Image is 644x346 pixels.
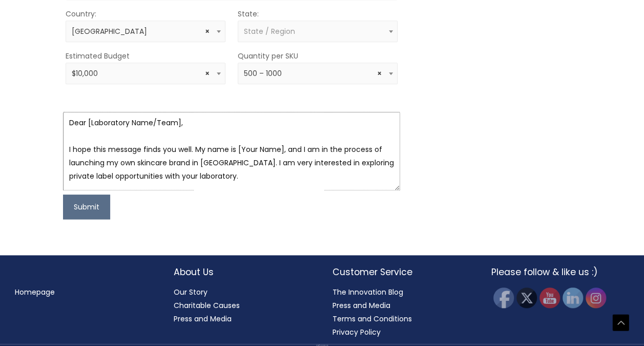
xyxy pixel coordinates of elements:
a: Terms and Conditions [333,314,412,324]
a: Press and Media [174,314,232,324]
span: $10,000 [72,69,220,79]
span: Saudi Arabia [72,27,220,36]
span: Cosmetic Solutions [322,345,328,345]
label: Estimated Budget [66,49,130,63]
button: Submit [63,195,110,219]
label: State: [238,7,259,21]
label: Country: [66,7,96,21]
span: State / Region [244,26,295,36]
span: Saudi Arabia [66,21,225,42]
a: Our Story [174,287,207,297]
span: 500 – 1000 [244,69,392,79]
div: Copyright © 2025 [18,345,626,346]
span: Remove all items [205,69,210,79]
a: Privacy Policy [333,327,381,337]
span: Remove all items [205,27,210,36]
span: 500 – 1000 [238,63,398,84]
span: Remove all items [377,69,381,79]
h2: About Us [174,265,312,279]
h2: Please follow & like us :) [491,265,630,279]
img: Facebook [493,287,514,308]
nav: Customer Service [333,285,471,339]
nav: Menu [15,285,153,299]
a: The Innovation Blog [333,287,403,297]
a: Charitable Causes [174,300,240,311]
h2: Customer Service [333,265,471,279]
span: $10,000 [66,63,225,84]
nav: About Us [174,285,312,325]
a: Press and Media [333,300,390,311]
label: Quantity per SKU [238,49,298,63]
img: Twitter [516,287,537,308]
a: Homepage [15,287,55,297]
